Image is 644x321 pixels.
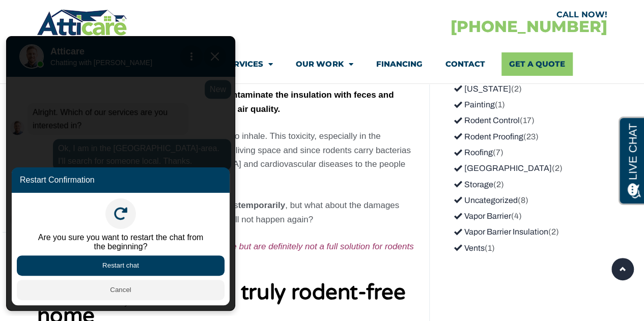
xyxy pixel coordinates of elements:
[454,212,511,220] a: Vapor Barrier
[296,52,353,76] a: Our Work
[454,130,601,143] li: (23)
[17,220,225,240] button: Restart chat
[454,244,485,252] a: Vents
[454,164,552,172] a: [GEOGRAPHIC_DATA]
[454,100,495,109] a: Painting
[454,84,511,93] a: [US_STATE]
[454,114,601,127] li: (17)
[376,52,422,76] a: Financing
[454,196,518,205] a: Uncategorized
[454,98,601,111] li: (1)
[454,82,601,96] li: (2)
[454,180,493,189] a: Storage
[454,132,523,141] a: Rodent Proofing
[454,227,548,236] a: Vapor Barrier Insulation
[501,52,573,76] a: Get A Quote
[454,210,601,223] li: (4)
[238,200,286,210] b: temporarily
[454,162,601,175] li: (2)
[454,146,601,159] li: (7)
[454,242,601,255] li: (1)
[38,197,204,216] div: Are you sure you want to restart the chat from the beginning?
[322,11,607,19] div: CALL NOW!
[454,178,601,191] li: (2)
[454,116,520,125] a: Rodent Control
[12,132,230,157] div: Restart Confirmation
[17,244,225,265] button: Cancel
[25,8,82,21] span: Opens a chat window
[454,225,601,239] li: (2)
[46,36,188,76] div: Atticare
[44,52,599,76] nav: Menu
[454,148,493,157] a: Roofing
[454,194,601,207] li: (8)
[445,52,485,76] a: Contact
